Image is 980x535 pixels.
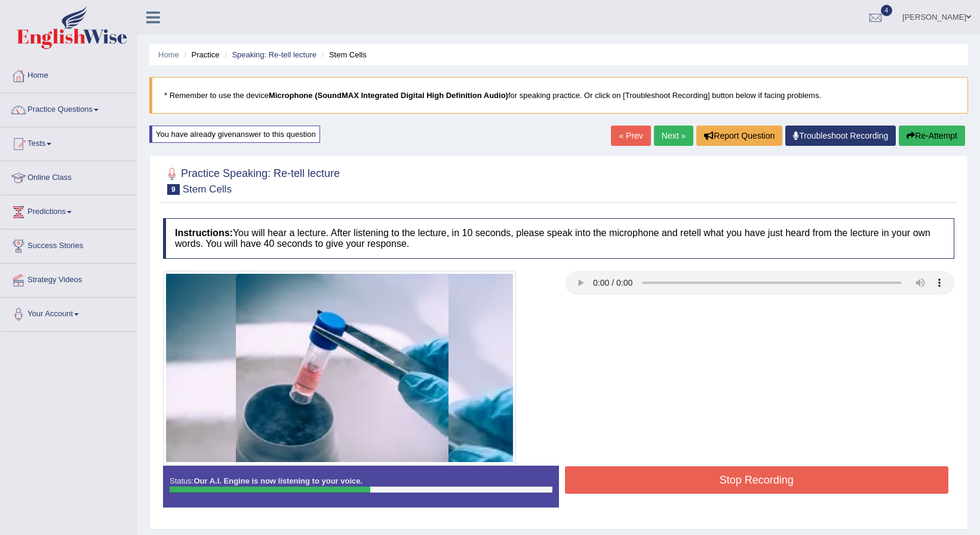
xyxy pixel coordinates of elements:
button: Report Question [696,126,782,146]
span: 9 [167,184,180,195]
a: Troubleshoot Recording [785,126,896,146]
a: Your Account [1,298,137,328]
div: Status: [163,466,559,508]
blockquote: * Remember to use the device for speaking practice. Or click on [Troubleshoot Recording] button b... [149,77,968,114]
button: Stop Recording [565,466,949,494]
li: Practice [181,49,219,60]
strong: Our A.I. Engine is now listening to your voice. [193,476,362,485]
a: Strategy Videos [1,264,137,294]
small: Stem Cells [183,184,232,195]
a: « Prev [611,126,650,146]
a: Online Class [1,161,137,191]
b: Microphone (SoundMAX Integrated Digital High Definition Audio) [269,91,508,100]
a: Practice Questions [1,93,137,123]
li: Stem Cells [319,49,367,60]
a: Tests [1,127,137,157]
span: 4 [881,5,893,16]
a: Next » [654,126,693,146]
a: Speaking: Re-tell lecture [232,50,317,59]
h2: Practice Speaking: Re-tell lecture [163,165,340,195]
h4: You will hear a lecture. After listening to the lecture, in 10 seconds, please speak into the mic... [163,218,954,258]
div: You have already given answer to this question [149,126,320,143]
a: Home [158,50,179,59]
b: Instructions: [175,228,233,238]
a: Predictions [1,195,137,225]
a: Success Stories [1,230,137,259]
button: Re-Attempt [899,126,965,146]
a: Home [1,59,137,89]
